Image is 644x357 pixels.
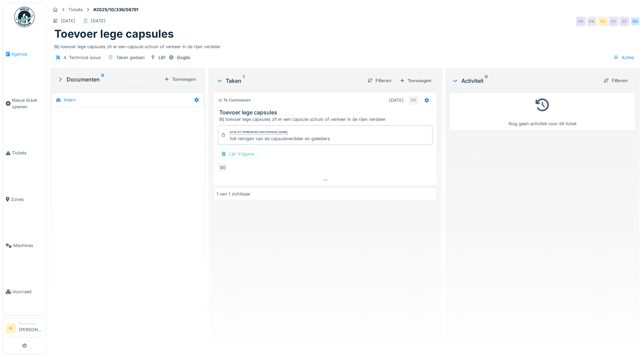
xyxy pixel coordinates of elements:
[91,6,141,13] strong: #2025/10/336/06791
[3,176,46,222] a: Zones
[64,97,76,103] div: Intern
[177,54,190,61] div: Goglio
[12,97,43,110] span: Nieuw ticket openen
[365,76,394,85] div: Filteren
[217,191,251,197] div: 1 van 1 zichtbaar
[101,75,104,83] sup: 0
[13,242,43,249] span: Machines
[3,31,46,77] a: Agenda
[57,75,161,83] div: Documenten
[230,135,330,142] div: het reinigen van de capsuleverdeler en geleiders
[6,323,16,334] li: IK
[598,17,607,26] div: SV
[68,6,83,13] div: Tickets
[610,53,637,62] div: Acties
[230,130,288,135] div: Afsluit opmerking van [PERSON_NAME]
[216,77,362,85] div: Taken
[54,27,174,40] h1: Toevoer lege capsules
[11,51,43,57] span: Agenda
[630,17,640,26] div: DO
[219,116,434,123] div: Bij toevoer lege capsules zit er een capsule schuin of verkeer in de rijen verdeler
[219,109,434,116] h3: Toevoer lege capsules
[3,269,46,315] a: Voorraad
[61,18,75,24] div: [DATE]
[13,288,43,295] span: Voorraad
[576,17,586,26] div: KK
[218,149,257,159] div: Lijn Vrijgave
[609,17,618,26] div: SV
[389,97,404,104] div: [DATE]
[6,321,43,337] a: IK Technicus[PERSON_NAME]
[54,41,636,50] div: Bij toevoer lege capsules zit er een capsule schuin of verkeer in de rijen verdeler
[454,95,631,127] div: Nog geen activiteit voor dit ticket
[587,17,596,26] div: KK
[14,7,35,27] img: Badge_color-CXgf-gQk.svg
[409,96,418,105] div: DO
[3,77,46,130] a: Nieuw ticket openen
[12,150,43,156] span: Tickets
[601,76,630,85] div: Filteren
[485,77,488,85] sup: 0
[161,75,199,84] div: Toevoegen
[19,321,43,336] li: [PERSON_NAME]
[452,77,598,85] div: Activiteit
[3,223,46,269] a: Machines
[91,18,106,24] div: [DATE]
[397,76,434,85] div: Toevoegen
[19,321,43,326] div: Technicus
[218,97,251,103] div: Te controleren
[243,77,244,85] sup: 1
[3,130,46,176] a: Tickets
[63,54,100,61] div: 4. Technical issue
[620,17,629,26] div: SV
[116,54,145,61] div: Taken gedaan
[159,54,165,61] div: L81
[11,196,43,203] span: Zones
[218,163,227,172] div: DO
